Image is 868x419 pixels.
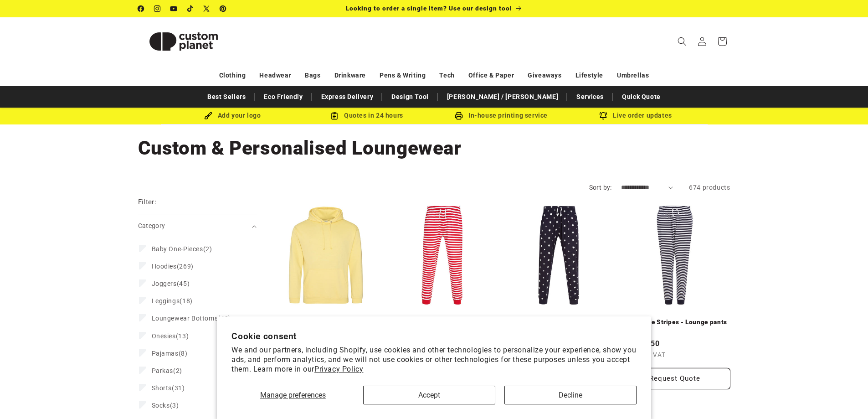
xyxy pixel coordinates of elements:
[152,350,179,357] span: Pajamas
[152,280,177,287] span: Joggers
[314,365,363,373] a: Privacy Policy
[387,89,433,105] a: Design Tool
[569,110,703,121] div: Live order updates
[434,110,569,121] div: In-house printing service
[231,386,354,404] button: Manage preferences
[334,67,366,83] a: Drinkware
[152,384,172,392] span: Shorts
[300,110,434,121] div: Quotes in 24 hours
[152,401,179,409] span: (3)
[138,197,157,207] h2: Filter:
[617,67,649,83] a: Umbrellas
[619,318,730,326] a: Navy/White Stripes - Lounge pants
[138,222,165,229] span: Category
[231,346,637,374] p: We and our partners, including Shopify, use cookies and other technologies to personalize your ex...
[575,67,603,83] a: Lifestyle
[528,67,561,83] a: Giveaways
[330,112,339,120] img: Order Updates Icon
[152,297,180,305] span: Leggings
[572,89,608,105] a: Services
[152,279,190,288] span: (45)
[152,367,174,374] span: Parkas
[363,386,495,404] button: Accept
[204,112,212,120] img: Brush Icon
[152,367,182,375] span: (2)
[589,184,612,191] label: Sort by:
[152,332,176,340] span: Onesies
[260,391,326,399] span: Manage preferences
[317,89,378,105] a: Express Delivery
[152,245,203,253] span: Baby One-Pieces
[152,263,177,270] span: Hoodies
[138,214,257,238] summary: Category (0 selected)
[259,67,291,83] a: Headwear
[259,89,307,105] a: Eco Friendly
[203,89,250,105] a: Best Sellers
[672,31,692,52] summary: Search
[599,112,607,120] img: Order updates
[231,331,637,341] h2: Cookie consent
[152,262,194,270] span: (269)
[219,67,246,83] a: Clothing
[134,17,232,65] a: Custom Planet
[152,402,170,409] span: Socks
[152,384,185,392] span: (31)
[504,386,637,404] button: Decline
[305,67,320,83] a: Bags
[455,112,463,120] img: In-house printing
[468,67,514,83] a: Office & Paper
[439,67,454,83] a: Tech
[152,332,189,340] span: (13)
[152,349,188,357] span: (8)
[138,136,730,160] h1: Custom & Personalised Loungewear
[380,67,426,83] a: Pens & Writing
[152,297,193,305] span: (18)
[165,110,300,121] div: Add your logo
[138,21,229,62] img: Custom Planet
[442,89,563,105] a: [PERSON_NAME] / [PERSON_NAME]
[152,245,212,253] span: (2)
[689,184,730,191] span: 674 products
[617,89,665,105] a: Quick Quote
[346,5,512,12] span: Looking to order a single item? Use our design tool
[152,315,218,322] span: Loungewear Bottoms
[619,368,730,389] button: Request Quote
[152,314,231,322] span: (48)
